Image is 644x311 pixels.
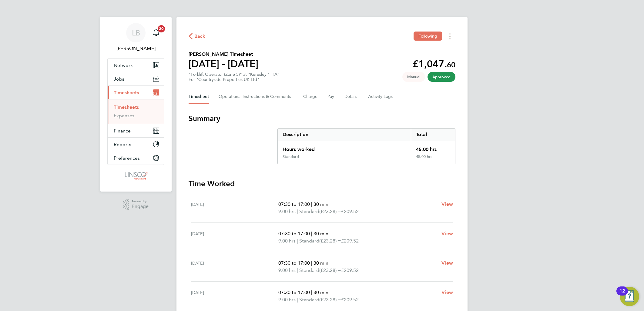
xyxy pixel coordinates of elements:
a: Expenses [114,113,134,119]
div: Standard [283,154,299,159]
button: Finance [108,124,164,137]
span: 9.00 hrs [278,267,296,273]
span: (£23.28) = [319,267,341,273]
span: 9.00 hrs [278,238,296,244]
span: | [311,231,312,236]
span: Engage [132,204,149,209]
span: Standard [299,237,319,245]
span: Standard [299,296,319,303]
div: Description [278,129,411,141]
span: View [441,260,453,266]
span: | [311,260,312,266]
button: Charge [303,89,318,104]
span: Finance [114,128,131,134]
span: | [297,238,298,244]
button: Network [108,59,164,72]
button: Details [344,89,358,104]
div: "Forklift Operator (Zone 5)" at "Keresley 1 HA" [189,72,280,82]
span: 07:30 to 17:00 [278,231,310,236]
a: View [441,230,453,237]
span: 30 min [314,289,328,295]
span: View [441,289,453,295]
h3: Time Worked [189,179,455,189]
span: Preferences [114,155,140,161]
a: Powered byEngage [123,199,149,210]
button: Reports [108,138,164,151]
span: Lauren Butler [107,45,164,52]
div: Timesheets [108,99,164,124]
span: 60 [447,60,455,69]
button: Pay [327,89,335,104]
button: Timesheets [108,86,164,99]
span: | [297,209,298,214]
span: Back [194,33,206,40]
button: Operational Instructions & Comments [219,89,293,104]
button: Timesheets Menu [444,32,455,41]
span: 30 min [314,201,328,207]
button: Timesheet [189,89,209,104]
div: For "Countryside Properties UK Ltd" [189,77,280,82]
span: Powered by [132,199,149,204]
span: View [441,201,453,207]
app-decimal: £1,047. [413,58,455,70]
a: Go to home page [107,171,164,181]
span: 20 [158,25,165,32]
div: Total [411,129,455,141]
button: Preferences [108,151,164,165]
span: LB [132,29,140,37]
span: | [297,267,298,273]
div: 45.00 hrs [411,154,455,164]
a: View [441,201,453,208]
span: | [311,201,312,207]
div: [DATE] [191,259,278,274]
span: 07:30 to 17:00 [278,260,310,266]
span: 07:30 to 17:00 [278,201,310,207]
div: Summary [277,128,455,164]
button: Open Resource Center, 12 new notifications [620,287,639,306]
span: (£23.28) = [319,297,341,303]
span: £209.52 [341,297,359,303]
img: linsco-logo-retina.png [123,171,148,181]
span: £209.52 [341,209,359,214]
span: £209.52 [341,267,359,273]
div: 45.00 hrs [411,141,455,154]
span: 9.00 hrs [278,297,296,303]
span: This timesheet was manually created. [402,72,425,82]
a: View [441,289,453,296]
span: 30 min [314,231,328,236]
span: (£23.28) = [319,238,341,244]
span: Timesheets [114,90,139,95]
span: This timesheet has been approved. [428,72,455,82]
span: Standard [299,267,319,274]
a: Timesheets [114,104,139,110]
span: Network [114,62,133,68]
span: (£23.28) = [319,209,341,214]
h2: [PERSON_NAME] Timesheet [189,51,258,58]
span: View [441,231,453,236]
div: [DATE] [191,201,278,215]
button: Back [189,32,206,40]
span: | [297,297,298,303]
button: Activity Logs [368,89,394,104]
span: 9.00 hrs [278,209,296,214]
span: Jobs [114,76,124,82]
button: Following [414,32,442,41]
div: [DATE] [191,289,278,303]
div: 12 [619,291,625,299]
span: | [311,289,312,295]
span: 07:30 to 17:00 [278,289,310,295]
span: Standard [299,208,319,215]
span: 30 min [314,260,328,266]
a: LB[PERSON_NAME] [107,23,164,52]
div: [DATE] [191,230,278,245]
h1: [DATE] - [DATE] [189,58,258,70]
nav: Main navigation [100,17,172,192]
a: 20 [150,23,162,42]
button: Jobs [108,72,164,85]
div: Hours worked [278,141,411,154]
span: £209.52 [341,238,359,244]
h3: Summary [189,114,455,123]
a: View [441,259,453,267]
span: Reports [114,142,131,147]
span: Following [418,33,437,39]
